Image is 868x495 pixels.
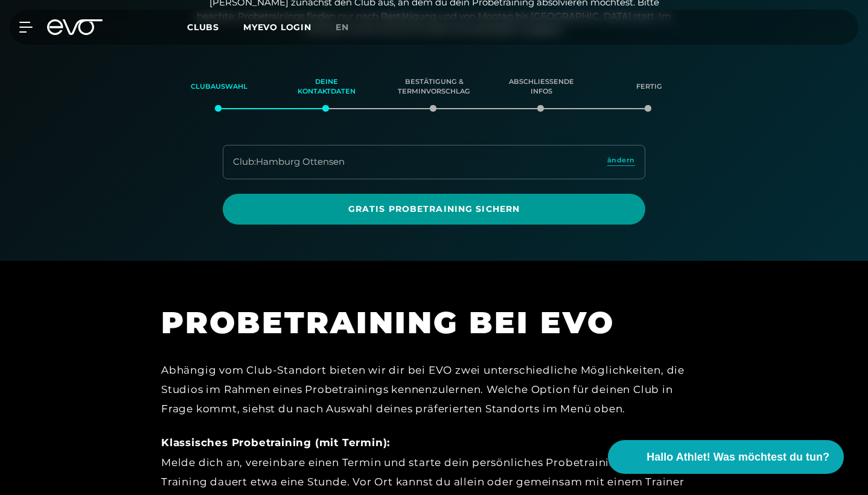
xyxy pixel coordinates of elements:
[608,440,844,474] button: Hallo Athlet! Was möchtest du tun?
[395,71,473,103] div: Bestätigung & Terminvorschlag
[233,155,345,169] div: Club : Hamburg Ottensen
[243,22,311,33] a: MYEVO LOGIN
[180,71,258,103] div: Clubauswahl
[607,155,635,165] span: ändern
[161,436,390,449] strong: Klassisches Probetraining (mit Termin):
[237,203,631,216] span: Gratis Probetraining sichern
[607,155,635,169] a: ändern
[187,21,243,33] a: Clubs
[187,22,219,33] span: Clubs
[161,360,704,419] div: Abhängig vom Club-Standort bieten wir dir bei EVO zwei unterschiedliche Möglichkeiten, die Studio...
[223,194,645,225] a: Gratis Probetraining sichern
[646,449,829,465] span: Hallo Athlet! Was möchtest du tun?
[336,22,349,33] span: en
[336,21,363,34] a: en
[288,71,365,103] div: Deine Kontaktdaten
[503,71,580,103] div: Abschließende Infos
[610,71,688,103] div: Fertig
[161,303,704,342] h1: PROBETRAINING BEI EVO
